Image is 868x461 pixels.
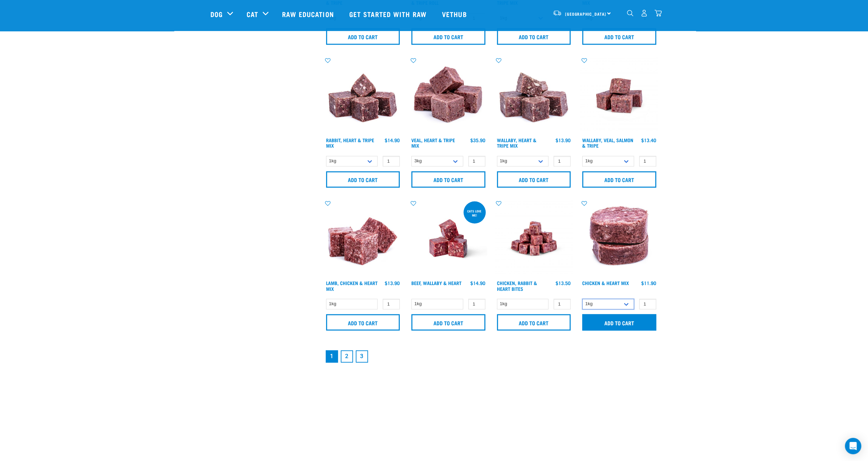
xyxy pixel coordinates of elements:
[495,200,573,277] img: Chicken Rabbit Heart 1609
[435,0,475,28] a: Vethub
[342,0,435,28] a: Get started with Raw
[641,10,648,17] img: user.png
[654,10,662,17] img: home-icon@2x.png
[275,0,342,28] a: Raw Education
[326,139,374,147] a: Rabbit, Heart & Tripe Mix
[324,200,402,277] img: 1124 Lamb Chicken Heart Mix 01
[554,156,571,166] input: 1
[411,314,485,330] input: Add to cart
[326,350,338,362] a: Page 1
[411,282,461,284] a: Beef, Wallaby & Heart
[582,282,629,284] a: Chicken & Heart Mix
[464,206,486,220] div: Cats love me!
[639,156,656,166] input: 1
[411,28,485,45] input: Add to cart
[639,299,656,309] input: 1
[554,299,571,309] input: 1
[385,280,400,286] div: $13.90
[565,13,606,15] span: [GEOGRAPHIC_DATA]
[580,200,658,277] img: Chicken and Heart Medallions
[553,10,562,16] img: van-moving.png
[582,314,656,330] input: Add to cart
[324,57,402,134] img: 1175 Rabbit Heart Tripe Mix 01
[341,350,353,362] a: Goto page 2
[582,28,656,45] input: Add to cart
[470,280,485,286] div: $14.90
[556,280,571,286] div: $13.50
[410,57,487,134] img: Cubes
[468,156,485,166] input: 1
[641,137,656,143] div: $13.40
[468,299,485,309] input: 1
[582,139,633,147] a: Wallaby, Veal, Salmon & Tripe
[497,139,536,147] a: Wallaby, Heart & Tripe Mix
[495,57,573,134] img: 1174 Wallaby Heart Tripe Mix 01
[411,139,455,147] a: Veal, Heart & Tripe Mix
[497,314,571,330] input: Add to cart
[410,200,487,277] img: Raw Essentials 2024 July2572 Beef Wallaby Heart
[385,137,400,143] div: $14.90
[497,282,537,289] a: Chicken, Rabbit & Heart Bites
[580,57,658,134] img: Wallaby Veal Salmon Tripe 1642
[497,28,571,45] input: Add to cart
[845,438,861,454] div: Open Intercom Messenger
[324,349,658,364] nav: pagination
[556,137,571,143] div: $13.90
[247,9,258,19] a: Cat
[582,171,656,188] input: Add to cart
[326,28,400,45] input: Add to cart
[470,137,485,143] div: $35.90
[326,282,378,289] a: Lamb, Chicken & Heart Mix
[383,156,400,166] input: 1
[383,299,400,309] input: 1
[627,10,633,16] img: home-icon-1@2x.png
[497,171,571,188] input: Add to cart
[641,280,656,286] div: $11.90
[326,314,400,330] input: Add to cart
[411,171,485,188] input: Add to cart
[326,171,400,188] input: Add to cart
[356,350,368,362] a: Goto page 3
[210,9,223,19] a: Dog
